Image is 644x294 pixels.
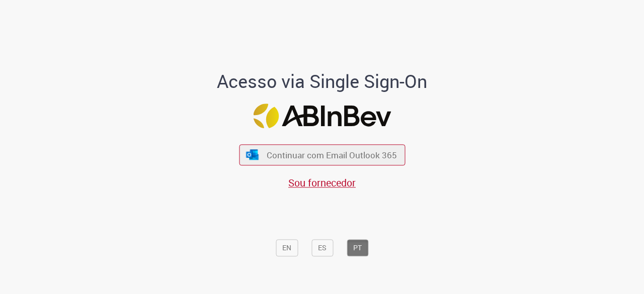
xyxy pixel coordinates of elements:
[239,145,405,165] button: ícone Azure/Microsoft 360 Continuar com Email Outlook 365
[347,240,368,257] button: PT
[267,149,397,161] span: Continuar com Email Outlook 365
[311,240,333,257] button: ES
[288,176,356,189] a: Sou fornecedor
[183,72,462,92] h1: Acesso via Single Sign-On
[276,240,298,257] button: EN
[253,104,391,128] img: Logo ABInBev
[246,149,260,160] img: ícone Azure/Microsoft 360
